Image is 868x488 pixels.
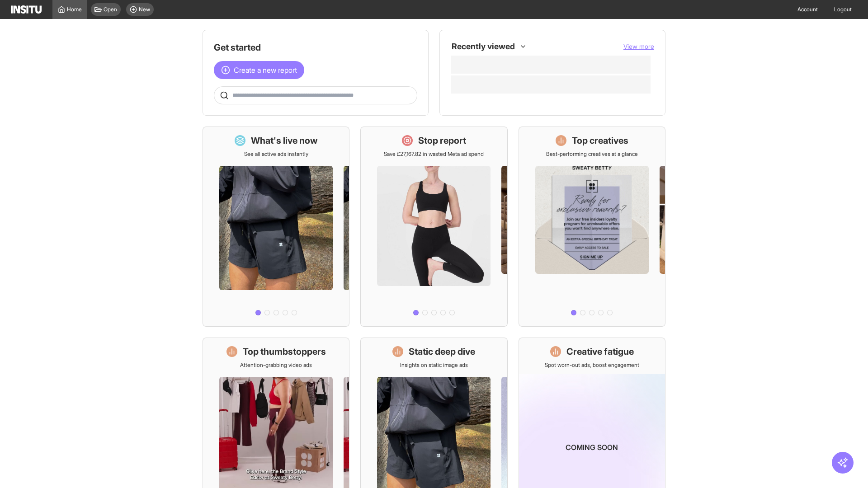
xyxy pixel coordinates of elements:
p: See all active ads instantly [244,150,308,158]
span: View more [623,42,654,50]
button: View more [623,42,654,51]
h1: Static deep dive [409,345,475,358]
span: Open [104,6,117,13]
h1: Get started [214,41,417,54]
h1: Top thumbstoppers [243,345,326,358]
button: Create a new report [214,61,304,79]
h1: Stop report [418,134,466,147]
p: Save £27,167.82 in wasted Meta ad spend [384,150,484,158]
span: Home [67,6,82,13]
p: Attention-grabbing video ads [240,361,312,369]
a: What's live nowSee all active ads instantly [203,127,349,327]
a: Stop reportSave £27,167.82 in wasted Meta ad spend [360,127,507,327]
h1: What's live now [251,134,318,147]
img: Logo [11,5,42,14]
p: Insights on static image ads [400,361,468,369]
span: New [139,6,150,13]
h1: Top creatives [572,134,628,147]
span: Create a new report [234,65,297,75]
p: Best-performing creatives at a glance [546,150,638,158]
a: Top creativesBest-performing creatives at a glance [519,127,665,327]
